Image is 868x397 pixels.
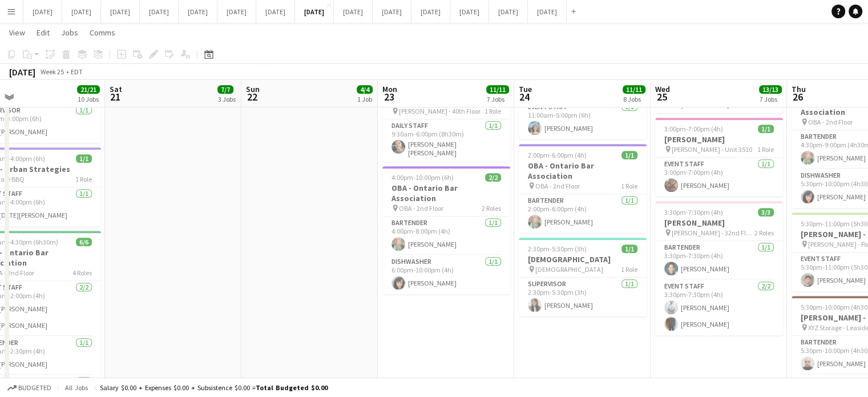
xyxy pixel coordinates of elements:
[256,383,328,392] span: Total Budgeted $0.00
[56,25,83,40] a: Jobs
[9,66,35,78] div: [DATE]
[101,1,140,23] button: [DATE]
[217,1,256,23] button: [DATE]
[38,67,66,76] span: Week 25
[256,1,295,23] button: [DATE]
[179,1,217,23] button: [DATE]
[85,25,120,40] a: Comms
[18,384,51,392] span: Budgeted
[373,1,411,23] button: [DATE]
[528,1,567,23] button: [DATE]
[140,1,179,23] button: [DATE]
[61,27,78,38] span: Jobs
[450,1,489,23] button: [DATE]
[90,27,115,38] span: Comms
[5,25,30,40] a: View
[295,1,334,23] button: [DATE]
[37,27,50,38] span: Edit
[9,27,25,38] span: View
[334,1,373,23] button: [DATE]
[32,25,54,40] a: Edit
[411,1,450,23] button: [DATE]
[100,383,328,392] div: Salary $0.00 + Expenses $0.00 + Subsistence $0.00 =
[6,382,53,394] button: Budgeted
[23,1,62,23] button: [DATE]
[62,1,101,23] button: [DATE]
[71,67,83,76] div: EDT
[489,1,528,23] button: [DATE]
[63,383,90,392] span: All jobs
